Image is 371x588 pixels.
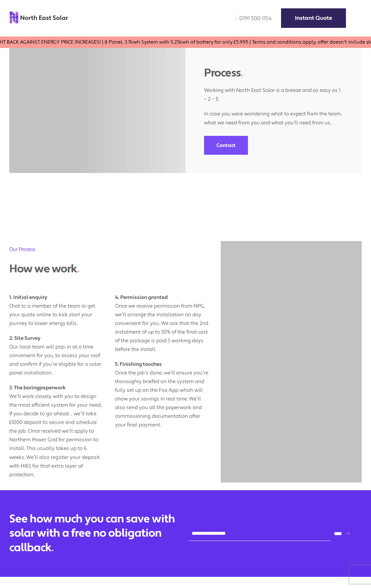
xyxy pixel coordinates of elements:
[39,384,66,391] strong: paperwork
[9,328,103,377] p: Our local team will pop; in at a time convenient for you, to assess your roof and confirm if you’...
[9,512,182,555] h2: See how much you can save with solar with a free no obligation callback
[115,361,162,367] strong: 5. Finishing touches
[9,377,103,479] p: We’ll work closely with you to design the most efficient system for your need. If you decide to g...
[241,66,243,80] span: .
[115,294,168,300] strong: 4. Permission granted
[204,67,343,80] h1: Process
[9,48,185,173] img: roof with solar panels on
[204,103,343,127] p: In case you were wondering what to expect from the team, what we need from you and what you’ll ne...
[232,15,272,22] a: 0191 500 1154
[9,384,39,391] strong: 3. The boring
[204,80,343,103] p: Working with North East Solar is a breeze and as easy as 1 – 2 – 3.
[9,11,68,24] img: north east solar logo
[77,262,79,276] span: .
[115,354,208,429] p: Once the job’s done, we’ll ensure you’re thoroughly briefed on the system and fully set up on the...
[9,246,221,253] h2: Our Process
[9,294,47,300] strong: 1. Initial enquiry
[9,287,103,328] p: Chat to a member of the team or get your quote online to kick start your journey to lower energy ...
[281,8,346,28] a: Instant Quote
[51,541,54,555] span: .
[115,287,208,354] p: Once we receive permission from NPG, we’ll arrange the installation on day convenient for you. We...
[9,262,221,276] div: How we work
[189,526,362,541] form: Contact form
[204,136,248,155] a: Contact
[9,335,41,341] strong: 2. Site Survey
